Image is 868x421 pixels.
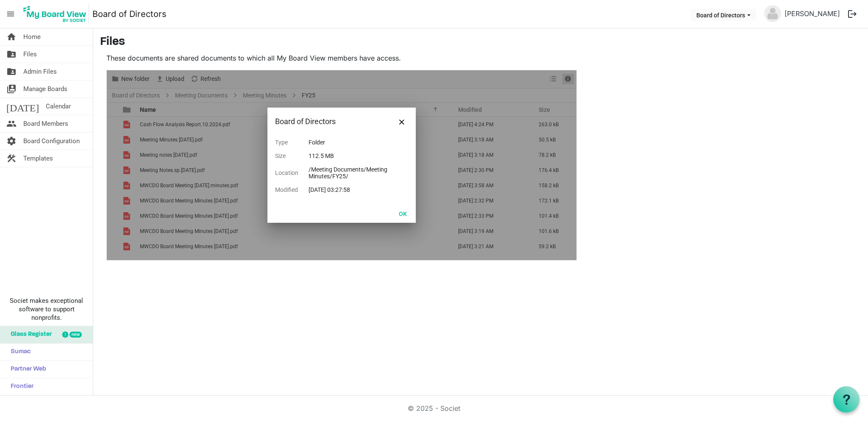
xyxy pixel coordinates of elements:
button: Close [395,115,408,128]
button: OK [393,208,412,219]
span: people [6,115,17,132]
span: Home [23,28,41,45]
td: /Meeting Documents/Meeting Minutes/FY25/ [309,163,398,183]
span: [DATE] [6,98,39,115]
td: Size [275,149,309,163]
td: Modified [275,183,309,197]
span: Societ makes exceptional software to support nonprofits. [4,296,89,322]
span: Board Configuration [23,133,80,150]
a: My Board View Logo [21,3,92,25]
a: © 2025 - Societ [408,404,460,413]
td: Folder [309,136,398,149]
span: Calendar [46,98,71,115]
td: Location [275,163,309,183]
span: Templates [23,150,53,167]
h3: Files [100,35,861,50]
td: Type [275,136,309,149]
span: home [6,28,17,45]
span: Admin Files [23,63,57,80]
button: logout [843,5,861,23]
span: Sumac [6,343,31,360]
span: menu [3,6,19,22]
span: construction [6,150,17,167]
span: Board Members [23,115,68,132]
a: Board of Directors [92,6,167,22]
img: no-profile-picture.svg [764,5,781,22]
td: [DATE] 03:27:58 [309,183,398,197]
div: new [70,332,82,338]
span: 112.5 MB [309,152,334,159]
span: switch_account [6,80,17,97]
span: folder_shared [6,63,17,80]
a: [PERSON_NAME] [781,5,843,22]
span: Glass Register [6,326,52,343]
img: My Board View Logo [21,3,89,25]
span: settings [6,133,17,150]
span: Manage Boards [23,80,67,97]
p: These documents are shared documents to which all My Board View members have access. [106,53,577,63]
span: Files [23,46,37,63]
button: Board of Directors dropdownbutton [691,9,756,21]
span: Frontier [6,378,33,395]
span: folder_shared [6,46,17,63]
span: Partner Web [6,361,46,378]
div: Board of Directors [275,115,381,128]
